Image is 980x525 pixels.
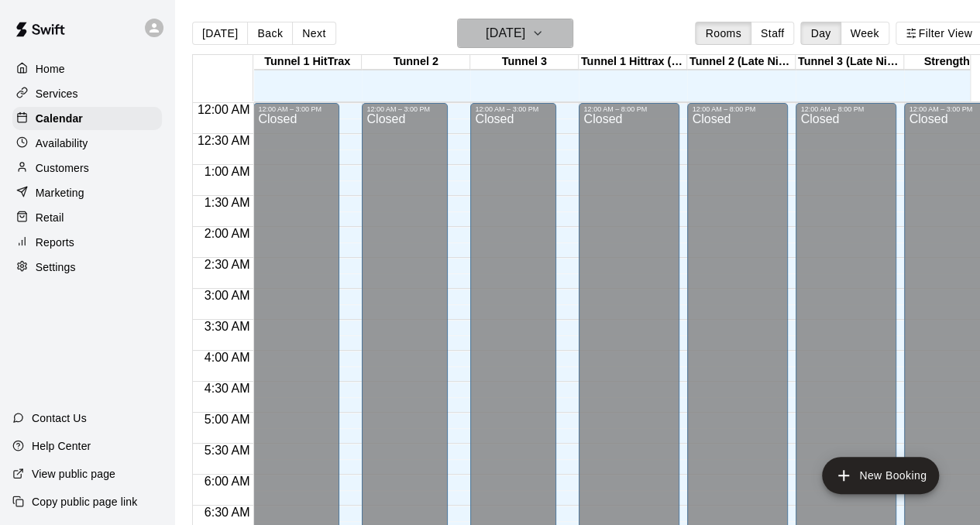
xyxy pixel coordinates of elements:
p: Home [36,61,65,77]
div: 12:00 AM – 8:00 PM [800,105,892,113]
button: [DATE] [192,22,248,45]
p: Reports [36,235,74,250]
div: 12:00 AM – 3:00 PM [258,105,335,113]
div: 12:00 AM – 8:00 PM [583,105,675,113]
span: 5:00 AM [201,413,254,426]
span: 6:00 AM [201,475,254,488]
div: Tunnel 1 HitTrax [253,55,362,70]
p: Marketing [36,185,84,201]
div: Tunnel 2 [362,55,470,70]
button: Day [800,22,841,45]
span: 1:30 AM [201,196,254,209]
span: 12:00 AM [194,103,254,116]
a: Marketing [12,181,162,204]
p: Help Center [32,438,91,454]
a: Customers [12,156,162,180]
a: Reports [12,231,162,254]
span: 6:30 AM [201,506,254,519]
p: Copy public page link [32,494,137,510]
span: 3:30 AM [201,320,254,333]
span: 5:30 AM [201,444,254,457]
span: 4:30 AM [201,382,254,395]
div: Tunnel 3 [470,55,579,70]
p: Retail [36,210,64,225]
h6: [DATE] [486,22,525,44]
div: Tunnel 1 Hittrax (Late Night) [579,55,687,70]
button: [DATE] [457,19,573,48]
button: Rooms [695,22,751,45]
button: Staff [751,22,795,45]
button: Back [247,22,293,45]
span: 1:00 AM [201,165,254,178]
a: Availability [12,132,162,155]
button: Week [841,22,889,45]
p: Contact Us [32,410,87,426]
p: Availability [36,136,88,151]
div: 12:00 AM – 8:00 PM [692,105,783,113]
span: 4:00 AM [201,351,254,364]
p: Customers [36,160,89,176]
div: Tunnel 2 (Late Night) [687,55,796,70]
span: 3:00 AM [201,289,254,302]
button: Next [292,22,335,45]
p: Calendar [36,111,83,126]
p: Services [36,86,78,101]
div: Tunnel 3 (Late Night) [796,55,904,70]
a: Calendar [12,107,162,130]
span: 2:00 AM [201,227,254,240]
a: Retail [12,206,162,229]
p: Settings [36,259,76,275]
a: Settings [12,256,162,279]
a: Home [12,57,162,81]
span: 2:30 AM [201,258,254,271]
div: 12:00 AM – 3:00 PM [475,105,552,113]
span: 12:30 AM [194,134,254,147]
a: Services [12,82,162,105]
div: 12:00 AM – 3:00 PM [366,105,443,113]
p: View public page [32,466,115,482]
button: add [822,457,939,494]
